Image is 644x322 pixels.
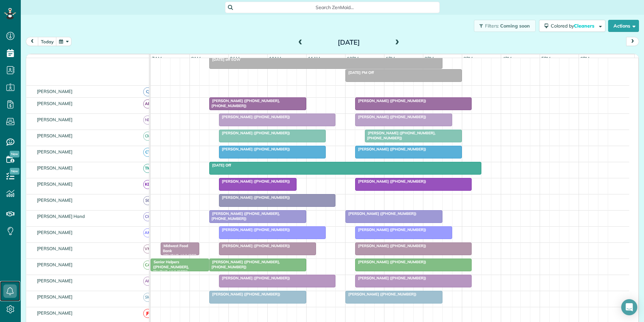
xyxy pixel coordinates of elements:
span: ND [143,116,152,125]
span: [PERSON_NAME] [36,149,74,154]
span: [PERSON_NAME] [36,278,74,283]
span: [PERSON_NAME] [36,294,74,300]
span: [PERSON_NAME] [36,310,74,316]
span: 3pm [462,56,474,61]
span: [PERSON_NAME] [36,89,74,94]
span: 11am [307,56,322,61]
span: [PERSON_NAME] ([PHONE_NUMBER]) [355,114,427,119]
span: [PERSON_NAME] ([PHONE_NUMBER]) [219,227,290,232]
span: SC [143,196,152,205]
span: [PERSON_NAME] [36,181,74,187]
span: [DATE] off EOW [209,57,241,62]
span: [PERSON_NAME] ([PHONE_NUMBER]) [219,243,290,248]
span: [PERSON_NAME] ([PHONE_NUMBER]) [355,260,427,264]
span: [PERSON_NAME] [36,262,74,267]
span: [PERSON_NAME] ([PHONE_NUMBER]) [345,292,417,296]
span: TM [143,164,152,173]
span: New [10,168,19,175]
button: Colored byCleaners [539,20,605,32]
span: [PERSON_NAME] [36,117,74,122]
span: AH [143,277,152,286]
span: [PERSON_NAME] [36,101,74,106]
span: 2pm [423,56,435,61]
span: [PERSON_NAME] ([PHONE_NUMBER]) [219,114,290,119]
span: [PERSON_NAME] [36,197,74,203]
span: Filters: [485,23,499,29]
span: [PERSON_NAME] Hand [36,214,86,219]
span: CA [143,261,152,270]
span: [PERSON_NAME] ([PHONE_NUMBER], [PHONE_NUMBER]) [365,131,436,140]
span: AR [143,99,152,108]
span: [PERSON_NAME] ([PHONE_NUMBER]) [219,195,290,200]
span: [PERSON_NAME] ([PHONE_NUMBER]) [209,292,281,296]
span: [PERSON_NAME] ([PHONE_NUMBER]) [355,179,427,184]
h2: [DATE] [307,39,391,46]
span: [PERSON_NAME] [36,230,74,235]
span: Midwest Food Bank ([PHONE_NUMBER]) [160,243,197,263]
span: New [10,151,19,157]
span: [PERSON_NAME] [36,246,74,251]
span: [PERSON_NAME] ([PHONE_NUMBER]) [355,276,427,280]
span: 1pm [384,56,396,61]
span: CH [143,212,152,221]
span: [PERSON_NAME] [36,133,74,138]
button: today [38,37,57,46]
span: 4pm [501,56,513,61]
span: [PERSON_NAME] ([PHONE_NUMBER]) [219,179,290,184]
span: Senior Helpers ([PHONE_NUMBER], [PHONE_NUMBER]) [150,260,189,274]
span: [PERSON_NAME] [36,165,74,171]
span: KD [143,180,152,189]
span: [DATE] PM Off [345,70,374,75]
span: CJ [143,87,152,96]
span: SM [143,293,152,302]
span: VM [143,244,152,254]
span: [PERSON_NAME] ([PHONE_NUMBER]) [345,211,417,216]
span: 5pm [540,56,552,61]
span: Cleaners [574,23,595,29]
span: [PERSON_NAME] ([PHONE_NUMBER]) [355,227,427,232]
span: 7am [151,56,163,61]
button: prev [26,37,39,46]
span: AM [143,228,152,237]
span: [PERSON_NAME] ([PHONE_NUMBER]) [219,276,290,280]
span: [PERSON_NAME] ([PHONE_NUMBER], [PHONE_NUMBER]) [209,211,280,221]
span: [PERSON_NAME] ([PHONE_NUMBER]) [355,147,427,151]
span: [PERSON_NAME] ([PHONE_NUMBER]) [219,131,290,135]
span: [PERSON_NAME] ([PHONE_NUMBER], [PHONE_NUMBER]) [209,260,280,269]
span: CT [143,148,152,157]
button: next [626,37,639,46]
span: [DATE] Off [209,163,231,168]
span: JP [143,309,152,318]
span: [PERSON_NAME] ([PHONE_NUMBER], [PHONE_NUMBER]) [209,98,280,108]
span: Coming soon [500,23,530,29]
span: 10am [268,56,283,61]
button: Actions [608,20,639,32]
span: 12pm [345,56,360,61]
div: Open Intercom Messenger [621,299,637,315]
span: [PERSON_NAME] ([PHONE_NUMBER]) [219,147,290,151]
span: [PERSON_NAME] ([PHONE_NUMBER]) [355,98,427,103]
span: CM [143,132,152,141]
span: 6pm [579,56,591,61]
span: 9am [229,56,241,61]
span: Colored by [551,23,597,29]
span: 8am [190,56,202,61]
span: [PERSON_NAME] ([PHONE_NUMBER]) [355,243,427,248]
